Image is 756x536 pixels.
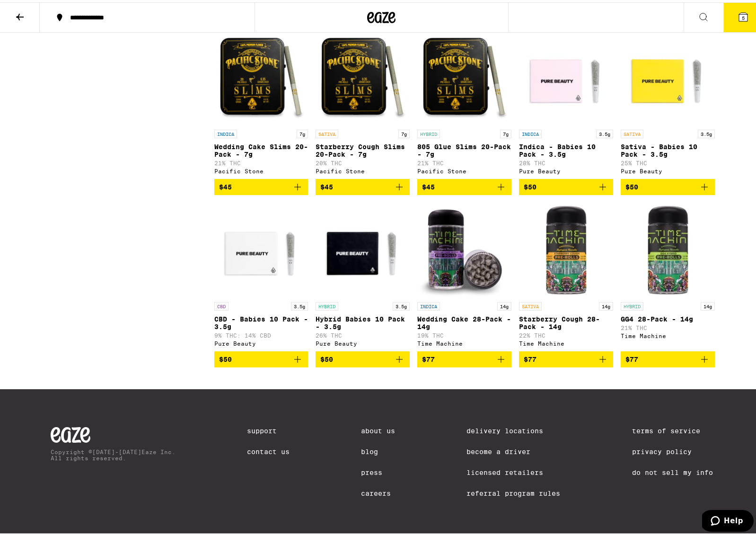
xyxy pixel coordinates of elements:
[632,466,713,474] a: Do Not Sell My Info
[417,330,511,336] p: 19% THC
[214,330,308,336] p: 9% THC: 14% CBD
[621,331,715,337] div: Time Machine
[417,338,511,344] div: Time Machine
[316,330,410,336] p: 26% THC
[417,300,440,308] p: INDICA
[621,313,715,321] p: GG4 28-Pack - 14g
[291,300,308,308] p: 3.5g
[417,127,440,136] p: HYBRID
[621,158,715,164] p: 25% THC
[361,446,395,453] a: Blog
[320,181,333,188] span: $45
[247,425,290,432] a: Support
[596,127,613,136] p: 3.5g
[214,200,308,349] a: Open page for CBD - Babies 10 Pack - 3.5g from Pure Beauty
[519,177,613,193] button: Add to bag
[214,200,308,295] img: Pure Beauty - CBD - Babies 10 Pack - 3.5g
[316,349,410,365] button: Add to bag
[632,446,713,453] a: Privacy Policy
[621,322,715,329] p: 21% THC
[702,508,754,531] iframe: Opens a widget where you can find more information
[214,28,308,123] img: Pacific Stone - Wedding Cake Slims 20-Pack - 7g
[316,28,410,177] a: Open page for Starberry Cough Slims 20-Pack - 7g from Pacific Stone
[214,349,308,365] button: Add to bag
[316,300,338,308] p: HYBRID
[417,28,511,177] a: Open page for 805 Glue Slims 20-Pack - 7g from Pacific Stone
[219,353,232,361] span: $50
[297,127,308,136] p: 7g
[621,141,715,156] p: Sativa - Babies 10 Pack - 3.5g
[625,353,638,361] span: $77
[214,127,237,136] p: INDICA
[214,141,308,156] p: Wedding Cake Slims 20-Pack - 7g
[519,28,613,123] img: Pure Beauty - Indica - Babies 10 Pack - 3.5g
[398,127,410,136] p: 7g
[320,353,333,361] span: $50
[214,338,308,344] div: Pure Beauty
[698,127,715,136] p: 3.5g
[519,28,613,177] a: Open page for Indica - Babies 10 Pack - 3.5g from Pure Beauty
[361,487,395,495] a: Careers
[524,353,536,361] span: $77
[361,466,395,474] a: Press
[361,425,395,432] a: About Us
[417,313,511,328] p: Wedding Cake 28-Pack - 14g
[621,200,715,349] a: Open page for GG4 28-Pack - 14g from Time Machine
[51,447,176,459] p: Copyright © [DATE]-[DATE] Eaze Inc. All rights reserved.
[316,127,338,136] p: SATIVA
[621,28,715,177] a: Open page for Sativa - Babies 10 Pack - 3.5g from Pure Beauty
[422,181,435,188] span: $45
[500,127,511,136] p: 7g
[214,166,308,172] div: Pacific Stone
[219,181,232,188] span: $45
[316,338,410,344] div: Pure Beauty
[316,166,410,172] div: Pacific Stone
[524,181,536,188] span: $50
[316,28,410,123] img: Pacific Stone - Starberry Cough Slims 20-Pack - 7g
[519,349,613,365] button: Add to bag
[393,300,410,308] p: 3.5g
[466,487,560,495] a: Referral Program Rules
[519,300,542,308] p: SATIVA
[417,349,511,365] button: Add to bag
[519,127,542,136] p: INDICA
[519,330,613,336] p: 22% THC
[519,158,613,164] p: 28% THC
[519,200,613,295] img: Time Machine - Starberry Cough 28-Pack - 14g
[316,313,410,328] p: Hybrid Babies 10 Pack - 3.5g
[621,127,643,136] p: SATIVA
[417,141,511,156] p: 805 Glue Slims 20-Pack - 7g
[466,425,560,432] a: Delivery Locations
[599,300,613,308] p: 14g
[214,28,308,177] a: Open page for Wedding Cake Slims 20-Pack - 7g from Pacific Stone
[621,28,715,123] img: Pure Beauty - Sativa - Babies 10 Pack - 3.5g
[621,177,715,193] button: Add to bag
[519,166,613,172] div: Pure Beauty
[519,141,613,156] p: Indica - Babies 10 Pack - 3.5g
[701,300,715,308] p: 14g
[621,300,643,308] p: HYBRID
[214,300,229,308] p: CBD
[742,13,745,18] span: 5
[417,200,511,295] img: Time Machine - Wedding Cake 28-Pack - 14g
[214,313,308,328] p: CBD - Babies 10 Pack - 3.5g
[417,158,511,164] p: 21% THC
[466,446,560,453] a: Become a Driver
[316,158,410,164] p: 20% THC
[214,177,308,193] button: Add to bag
[621,200,715,295] img: Time Machine - GG4 28-Pack - 14g
[422,353,435,361] span: $77
[417,200,511,349] a: Open page for Wedding Cake 28-Pack - 14g from Time Machine
[316,200,410,295] img: Pure Beauty - Hybrid Babies 10 Pack - 3.5g
[417,28,511,123] img: Pacific Stone - 805 Glue Slims 20-Pack - 7g
[316,200,410,349] a: Open page for Hybrid Babies 10 Pack - 3.5g from Pure Beauty
[466,466,560,474] a: Licensed Retailers
[214,158,308,164] p: 21% THC
[247,446,290,453] a: Contact Us
[316,141,410,156] p: Starberry Cough Slims 20-Pack - 7g
[417,177,511,193] button: Add to bag
[316,177,410,193] button: Add to bag
[519,338,613,344] div: Time Machine
[621,166,715,172] div: Pure Beauty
